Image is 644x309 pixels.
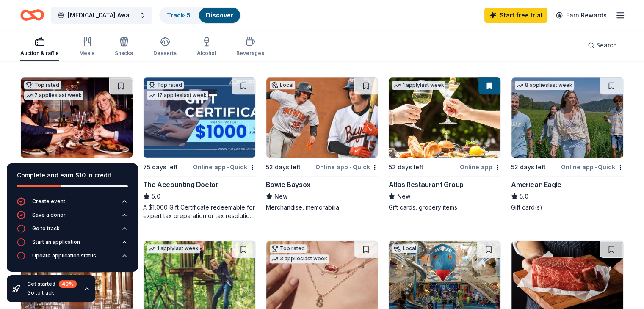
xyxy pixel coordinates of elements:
div: Online app Quick [561,162,624,172]
div: 75 days left [143,162,178,172]
div: Meals [79,50,94,57]
div: Merchandise, memorabilia [266,203,379,212]
div: Top rated [147,81,184,89]
span: [MEDICAL_DATA] Awareness and Education Fundraiser [68,10,135,20]
div: Online app Quick [193,162,256,172]
button: Meals [79,33,94,61]
div: Local [270,81,295,89]
span: New [397,191,410,201]
div: Update application status [32,252,96,259]
button: Start an application [17,238,128,251]
span: 5.0 [520,191,528,201]
img: Image for Bowie Baysox [266,77,378,158]
span: Search [596,40,617,50]
div: Go to track [32,225,60,232]
div: Alcohol [197,50,216,57]
button: Update application status [17,251,128,265]
div: Save a donor [32,212,66,218]
div: 52 days left [266,162,301,172]
div: 52 days left [388,162,423,172]
div: 52 days left [511,162,546,172]
a: Start free trial [484,8,547,23]
div: Online app [460,162,501,172]
img: Image for Atlas Restaurant Group [389,77,500,158]
button: Search [581,37,624,54]
div: Get started [27,280,77,288]
div: American Eagle [511,179,561,190]
div: 1 apply last week [392,81,445,90]
div: 3 applies last week [270,254,329,263]
a: Image for Cooper's Hawk Winery and RestaurantsTop rated7 applieslast week52 days leftOnline app[P... [20,77,133,220]
a: Image for American Eagle8 applieslast week52 days leftOnline app•QuickAmerican Eagle5.0Gift card(s) [511,77,624,212]
a: Discover [206,11,233,19]
div: Online app Quick [315,162,378,172]
div: Local [392,244,417,253]
div: 40 % [59,280,77,288]
div: Desserts [153,50,177,57]
div: Complete and earn $10 in credit [17,170,128,180]
div: Create event [32,198,65,205]
div: 1 apply last week [147,244,200,253]
a: Image for The Accounting DoctorTop rated17 applieslast week75 days leftOnline app•QuickThe Accoun... [143,77,256,220]
img: Image for American Eagle [511,77,623,158]
div: Gift card(s) [511,203,624,212]
div: Top rated [24,81,61,89]
div: The Accounting Doctor [143,179,218,190]
div: Atlas Restaurant Group [388,179,463,190]
div: Go to track [27,290,77,296]
div: Auction & raffle [20,50,59,57]
div: Bowie Baysox [266,179,310,190]
div: 7 applies last week [24,91,83,100]
button: Go to track [17,224,128,238]
img: Image for The Accounting Doctor [144,77,255,158]
a: Home [20,5,44,25]
span: New [274,191,288,201]
div: Snacks [115,50,133,57]
div: Gift cards, grocery items [388,203,501,212]
button: Create event [17,197,128,211]
button: Snacks [115,33,133,61]
a: Earn Rewards [551,8,612,23]
button: [MEDICAL_DATA] Awareness and Education Fundraiser [51,7,152,24]
a: Image for Atlas Restaurant Group1 applylast week52 days leftOnline appAtlas Restaurant GroupNewGi... [388,77,501,212]
button: Desserts [153,33,177,61]
button: Beverages [236,33,264,61]
span: • [349,164,351,171]
div: Beverages [236,50,264,57]
button: Alcohol [197,33,216,61]
div: Top rated [270,244,307,253]
div: 8 applies last week [515,81,574,90]
div: Start an application [32,239,80,246]
button: Track· 5Discover [159,7,241,24]
a: Track· 5 [167,11,191,19]
span: • [227,164,229,171]
span: 5.0 [152,191,160,201]
div: A $1,000 Gift Certificate redeemable for expert tax preparation or tax resolution services—recipi... [143,203,256,220]
button: Auction & raffle [20,33,59,61]
span: • [595,164,597,171]
img: Image for Cooper's Hawk Winery and Restaurants [21,77,133,158]
a: Image for Bowie BaysoxLocal52 days leftOnline app•QuickBowie BaysoxNewMerchandise, memorabilia [266,77,379,212]
div: 17 applies last week [147,91,208,100]
button: Save a donor [17,211,128,224]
